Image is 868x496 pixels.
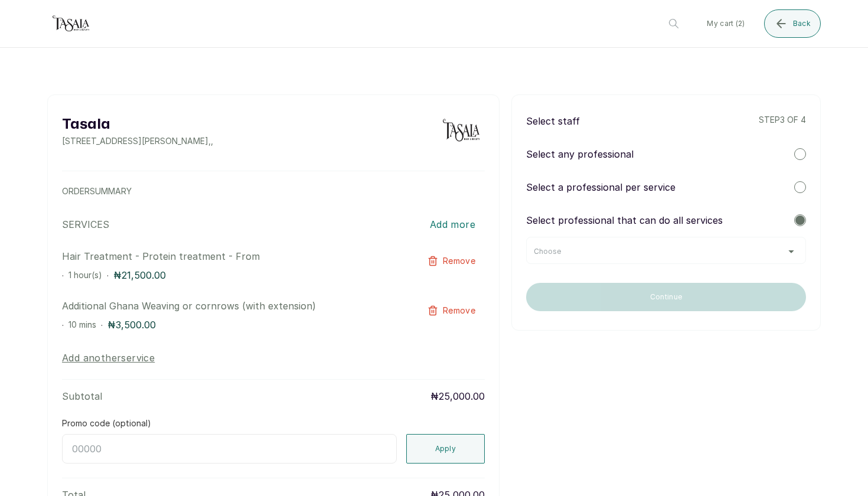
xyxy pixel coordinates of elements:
[697,9,754,38] button: My cart (2)
[430,389,485,403] p: ₦25,000.00
[534,247,561,256] span: Choose
[526,283,806,311] button: Continue
[526,114,580,128] p: Select staff
[764,9,821,38] button: Back
[420,211,485,237] button: Add more
[443,305,475,316] span: Remove
[418,299,485,322] button: Remove
[68,319,96,329] span: 10 mins
[526,147,634,161] p: Select any professional
[62,135,213,147] p: [STREET_ADDRESS][PERSON_NAME] , ,
[107,318,156,332] p: ₦3,500.00
[47,12,94,35] img: business logo
[62,249,400,263] p: Hair Treatment - Protein treatment - From
[406,434,485,464] button: Apply
[759,114,806,128] p: step 3 of 4
[418,249,485,273] button: Remove
[526,213,723,227] p: Select professional that can do all services
[534,247,798,256] button: Choose
[62,299,400,313] p: Additional Ghana Weaving or cornrows (with extension)
[113,268,166,282] p: ₦21,500.00
[62,217,109,231] p: SERVICES
[62,389,102,403] p: Subtotal
[62,434,397,464] input: 00000
[438,114,485,147] img: business logo
[62,114,213,135] h2: Tasala
[443,255,475,267] span: Remove
[62,318,400,332] div: · ·
[62,268,400,282] div: · ·
[793,19,811,28] span: Back
[62,351,155,365] button: Add anotherservice
[68,270,102,280] span: 1 hour(s)
[62,417,151,429] label: Promo code (optional)
[526,180,676,194] p: Select a professional per service
[62,185,485,197] p: ORDER SUMMARY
